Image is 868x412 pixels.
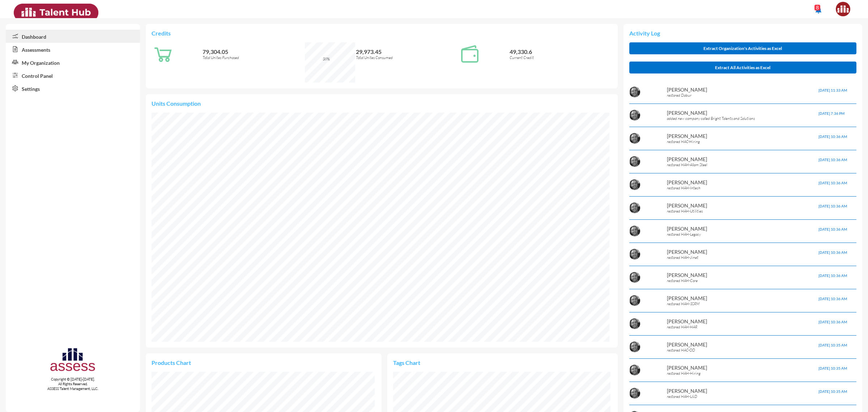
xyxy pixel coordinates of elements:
[203,55,305,60] p: Total Unites Purchased
[356,55,458,60] p: Total Unites Consumed
[667,185,818,190] p: restored HAH-Intech
[152,30,612,37] p: Credits
[818,297,847,301] span: [DATE] 10:36 AM
[629,318,640,329] img: AOh14GigaHH8sHFAKTalDol_Rto9g2wtRCd5DeEZ-VfX2Q
[667,341,818,348] p: [PERSON_NAME]
[667,116,818,121] p: added new company called Bright Talents and Solutions
[818,134,847,139] span: [DATE] 10:36 AM
[667,249,818,255] p: [PERSON_NAME]
[6,43,140,56] a: Assessments
[667,394,818,399] p: restored HAH-L&D
[818,111,844,115] span: [DATE] 7:36 PM
[818,88,847,92] span: [DATE] 11:33 AM
[667,162,818,167] p: restored HAH-Allam Steel
[152,359,264,366] p: Products Chart
[629,87,640,97] img: AOh14GigaHH8sHFAKTalDol_Rto9g2wtRCd5DeEZ-VfX2Q
[323,56,330,62] span: 38%
[6,82,140,95] a: Settings
[6,30,140,43] a: Dashboard
[667,209,818,214] p: restored HAH-Utilities
[667,272,818,278] p: [PERSON_NAME]
[6,56,140,69] a: My Organization
[818,181,847,185] span: [DATE] 10:36 AM
[393,359,502,366] p: Tags Chart
[629,272,640,283] img: AOh14GigaHH8sHFAKTalDol_Rto9g2wtRCd5DeEZ-VfX2Q
[667,202,818,209] p: [PERSON_NAME]
[203,48,305,55] p: 79,304.05
[629,42,856,54] button: Extract Organization's Activities as Excel
[667,139,818,144] p: restored HAC-Hiring
[629,62,856,73] button: Extract All Activities as Excel
[667,232,818,237] p: restored HAH-Legacy
[667,318,818,324] p: [PERSON_NAME]
[818,389,847,394] span: [DATE] 10:35 AM
[667,324,818,329] p: restored HAH-HAR
[629,133,640,144] img: AOh14GigaHH8sHFAKTalDol_Rto9g2wtRCd5DeEZ-VfX2Q
[667,87,818,93] p: [PERSON_NAME]
[629,156,640,167] img: AOh14GigaHH8sHFAKTalDol_Rto9g2wtRCd5DeEZ-VfX2Q
[818,204,847,208] span: [DATE] 10:36 AM
[667,110,818,116] p: [PERSON_NAME]
[629,365,640,375] img: AOh14GigaHH8sHFAKTalDol_Rto9g2wtRCd5DeEZ-VfX2Q
[152,100,612,107] p: Units Consumption
[629,110,640,121] img: AOh14GigaHH8sHFAKTalDol_Rto9g2wtRCd5DeEZ-VfX2Q
[818,250,847,255] span: [DATE] 10:36 AM
[629,388,640,399] img: AOh14GigaHH8sHFAKTalDol_Rto9g2wtRCd5DeEZ-VfX2Q
[818,366,847,370] span: [DATE] 10:35 AM
[629,202,640,213] img: AOh14GigaHH8sHFAKTalDol_Rto9g2wtRCd5DeEZ-VfX2Q
[667,156,818,162] p: [PERSON_NAME]
[510,55,612,60] p: Current Credit
[6,377,140,391] p: Copyright © [DATE]-[DATE]. All Rights Reserved. ASSESS Talent Management, LLC.
[629,341,640,352] img: AOh14GigaHH8sHFAKTalDol_Rto9g2wtRCd5DeEZ-VfX2Q
[667,226,818,232] p: [PERSON_NAME]
[667,179,818,185] p: [PERSON_NAME]
[356,48,458,55] p: 29,973.45
[667,348,818,353] p: restored HAC-OD
[814,5,820,10] div: 8
[629,30,856,37] p: Activity Log
[510,48,612,55] p: 49,330.6
[629,179,640,190] img: AOh14GigaHH8sHFAKTalDol_Rto9g2wtRCd5DeEZ-VfX2Q
[667,93,818,98] p: restored Dabur
[667,388,818,394] p: [PERSON_NAME]
[667,255,818,260] p: restored HAH-Jinet
[6,69,140,82] a: Control Panel
[49,346,96,376] img: assesscompany-logo.png
[818,320,847,324] span: [DATE] 10:36 AM
[818,273,847,278] span: [DATE] 10:36 AM
[818,157,847,162] span: [DATE] 10:36 AM
[818,343,847,347] span: [DATE] 10:35 AM
[667,371,818,376] p: restored HAH-Hiring
[667,301,818,306] p: restored HAH-3SRM
[667,365,818,371] p: [PERSON_NAME]
[629,249,640,260] img: AOh14GigaHH8sHFAKTalDol_Rto9g2wtRCd5DeEZ-VfX2Q
[814,5,823,14] mat-icon: notifications
[818,227,847,231] span: [DATE] 10:36 AM
[667,278,818,283] p: restored HAH-Core
[629,226,640,236] img: AOh14GigaHH8sHFAKTalDol_Rto9g2wtRCd5DeEZ-VfX2Q
[629,295,640,306] img: AOh14GigaHH8sHFAKTalDol_Rto9g2wtRCd5DeEZ-VfX2Q
[667,133,818,139] p: [PERSON_NAME]
[667,295,818,301] p: [PERSON_NAME]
